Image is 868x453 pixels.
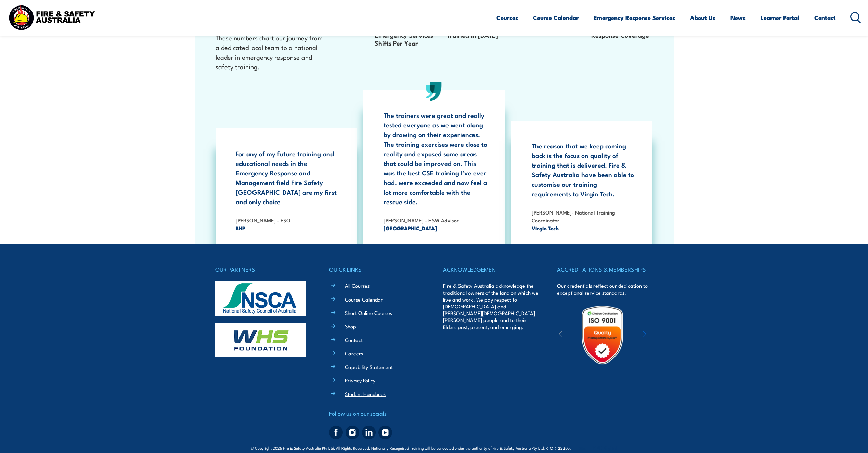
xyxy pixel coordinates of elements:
a: Contact [814,9,836,27]
strong: [PERSON_NAME] - ESO [236,216,290,224]
a: Capability Statement [345,363,393,370]
h4: ACCREDITATIONS & MEMBERSHIPS [557,265,653,274]
p: The trainers were great and really tested everyone as we went along by drawing on their experienc... [384,110,488,206]
a: About Us [690,9,715,27]
h4: OUR PARTNERS [215,265,311,274]
p: Medical and Emergency Services Shifts Per Year [375,23,436,47]
strong: [PERSON_NAME]- National Training Coordinator [532,208,615,224]
img: nsca-logo-footer [215,281,306,316]
a: Emergency Response Services [594,9,675,27]
a: Course Calendar [533,9,579,27]
a: Student Handbook [345,390,386,397]
a: Course Calendar [345,296,383,303]
p: Fire & Safety Australia acknowledge the traditional owners of the land on which we live and work.... [443,282,539,330]
span: Site: [579,445,617,451]
a: All Courses [345,282,370,289]
p: For any of my future training and educational needs in the Emergency Response and Management fiel... [236,149,340,206]
a: Careers [345,350,363,357]
a: KND Digital [593,444,617,451]
img: Untitled design (19) [572,305,632,365]
span: © Copyright 2025 Fire & Safety Australia Pty Ltd, All Rights Reserved. Nationally Recognised Trai... [251,444,617,451]
h4: QUICK LINKS [329,265,425,274]
h4: Follow us on our socials [329,408,425,418]
h4: ACKNOWLEDGEMENT [443,265,539,274]
img: ewpa-logo [633,323,692,347]
a: Contact [345,336,363,343]
p: Emergency Response Coverage [591,23,652,39]
span: Virgin Tech [532,224,636,232]
p: The reason that we keep coming back is the focus on quality of training that is delivered. Fire &... [532,141,636,198]
a: Short Online Courses [345,309,392,316]
img: whs-logo-footer [215,323,306,357]
strong: [PERSON_NAME] - HSW Advisor [384,216,459,224]
a: Shop [345,322,356,330]
span: BHP [236,224,340,232]
a: News [730,9,746,27]
a: Courses [496,9,518,27]
p: Our credentials reflect our dedication to exceptional service standards. [557,282,653,296]
span: [GEOGRAPHIC_DATA] [384,224,488,232]
p: Learners Will Be Trained In [DATE] [447,23,508,39]
a: Learner Portal [761,9,799,27]
p: These numbers chart our journey from a dedicated local team to a national leader in emergency res... [216,33,324,71]
a: Privacy Policy [345,377,375,384]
